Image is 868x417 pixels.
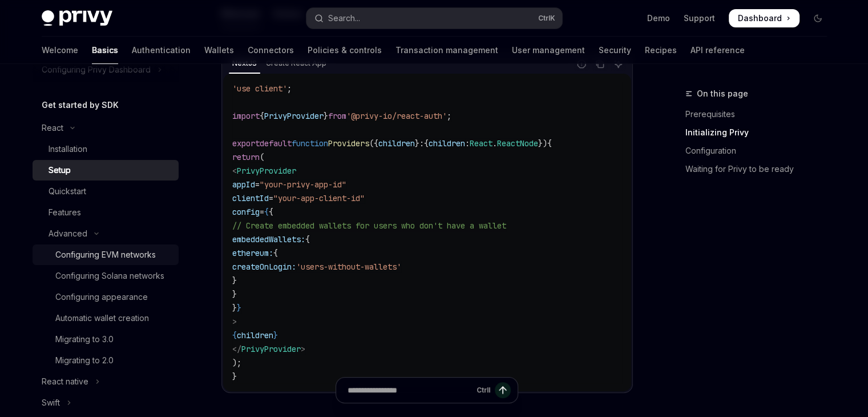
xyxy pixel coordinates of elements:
button: Report incorrect code [574,57,589,71]
div: React [42,121,63,135]
span: { [260,111,264,121]
a: Migrating to 2.0 [33,350,179,371]
a: Demo [647,13,670,24]
a: API reference [691,37,745,64]
span: import [232,111,260,121]
button: Toggle Swift section [33,392,179,413]
span: React [470,138,492,149]
input: Ask a question... [348,378,472,403]
span: ({ [369,138,378,149]
a: Welcome [42,37,78,64]
img: dark logo [42,10,112,26]
span: } [237,303,241,313]
span: } [232,371,237,382]
span: } [273,330,278,340]
a: Configuring Solana networks [33,266,179,286]
a: Automatic wallet creation [33,308,179,328]
a: Dashboard [729,9,800,27]
div: Migrating to 2.0 [55,354,114,367]
span: { [269,207,273,217]
span: = [255,179,260,190]
span: On this page [697,87,748,101]
a: Configuring EVM networks [33,244,179,265]
a: Prerequisites [685,105,836,123]
button: Open search [306,8,562,29]
span: function [292,138,328,149]
span: 'use client' [232,83,287,94]
span: ( [260,152,264,162]
div: Quickstart [49,185,86,198]
a: Transaction management [395,37,498,64]
div: Automatic wallet creation [55,311,149,325]
a: Initializing Privy [685,123,836,142]
button: Toggle React native section [33,371,179,392]
a: Features [33,202,179,223]
span: config [232,207,260,217]
a: Quickstart [33,181,179,202]
button: Toggle Advanced section [33,223,179,244]
span: "your-app-client-id" [273,193,365,203]
span: default [260,138,292,149]
span: '@privy-io/react-auth' [346,111,447,121]
span: { [547,138,552,149]
span: Dashboard [738,13,782,24]
span: ethereum: [232,248,273,258]
span: < [232,166,237,176]
div: Search... [328,11,360,25]
div: Configuring appearance [55,290,148,304]
span: ; [447,111,451,121]
div: Swift [42,396,60,410]
div: Installation [49,142,87,156]
span: = [269,193,273,203]
span: = [260,207,264,217]
span: embeddedWallets: [232,234,305,244]
div: Setup [49,163,71,177]
span: children [237,330,273,340]
span: appId [232,179,255,190]
a: Waiting for Privy to be ready [685,160,836,178]
span: "your-privy-app-id" [260,179,346,190]
span: return [232,152,260,162]
div: Features [49,206,81,219]
span: : [465,138,470,149]
span: { [305,234,310,244]
a: Migrating to 3.0 [33,329,179,350]
span: from [328,111,346,121]
a: Basics [92,37,118,64]
a: Connectors [248,37,294,64]
span: }) [538,138,547,149]
span: children [378,138,415,149]
div: Configuring Solana networks [55,269,164,283]
div: Configuring EVM networks [55,248,156,262]
a: Setup [33,160,179,181]
a: Support [684,13,715,24]
a: Authentication [132,37,191,64]
a: Security [599,37,631,64]
span: PrivyProvider [237,166,296,176]
span: export [232,138,260,149]
span: createOnLogin: [232,262,296,272]
a: Policies & controls [308,37,382,64]
a: Recipes [645,37,677,64]
a: Configuring appearance [33,287,179,307]
span: } [324,111,328,121]
div: Advanced [49,227,87,240]
span: ; [287,83,292,94]
span: { [273,248,278,258]
span: </ [232,344,241,354]
span: } [232,289,237,299]
span: Providers [328,138,369,149]
a: Wallets [204,37,234,64]
button: Toggle dark mode [809,9,827,27]
span: . [492,138,497,149]
span: PrivyProvider [241,344,301,354]
button: Ask AI [611,57,625,71]
span: } [415,138,419,149]
div: Migrating to 3.0 [55,332,114,346]
span: ); [232,358,241,368]
span: } [232,275,237,286]
button: Send message [495,382,511,398]
span: PrivyProvider [264,111,324,121]
span: { [424,138,429,149]
div: React native [42,375,88,388]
